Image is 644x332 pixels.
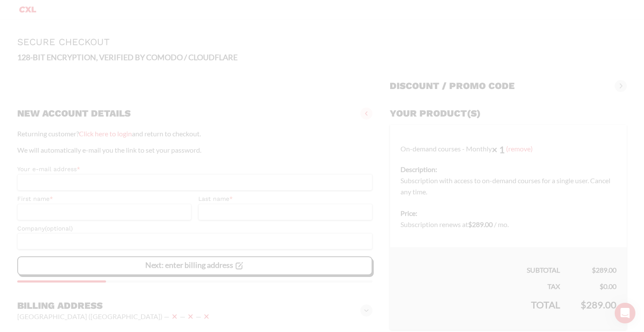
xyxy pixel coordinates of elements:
[79,129,132,138] a: Click here to login
[600,282,616,290] bdi: 0.00
[468,220,472,228] span: $
[390,80,515,92] h3: Discount / promo code
[17,224,372,234] label: Company
[400,220,509,228] span: Subscription renews at .
[400,164,616,175] dt: Description:
[17,256,372,275] vaadin-button: Next: enter billing address
[400,175,616,197] dd: Subscription with access to on-demand courses for a single user. Cancel any time.
[506,144,533,152] a: (remove)
[592,266,616,274] bdi: 289.00
[17,194,191,204] label: First name
[17,311,212,322] vaadin-horizontal-layout: [GEOGRAPHIC_DATA] ([GEOGRAPHIC_DATA]) — — —
[400,208,616,219] dt: Price:
[390,247,570,276] th: Subtotal
[17,37,627,47] h1: Secure Checkout
[45,225,73,232] span: (optional)
[17,108,131,120] h3: New account details
[17,300,212,312] h3: Billing address
[468,220,493,228] bdi: 289.00
[17,52,238,62] strong: 128-BIT ENCRYPTION, VERIFIED BY COMODO / CLOUDFLARE
[17,128,372,139] p: Returning customer? and return to checkout.
[390,276,570,292] th: Tax
[492,144,505,155] strong: × 1
[600,282,603,290] span: $
[592,266,596,274] span: $
[390,125,627,203] td: On-demand courses - Monthly
[581,299,586,310] span: $
[17,164,372,174] label: Your e-mail address
[198,194,372,204] label: Last name
[390,292,570,330] th: Total
[615,303,635,323] div: Open Intercom Messenger
[494,220,507,228] span: / mo
[17,144,372,156] p: We will automatically e-mail you the link to set your password.
[581,299,616,310] bdi: 289.00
